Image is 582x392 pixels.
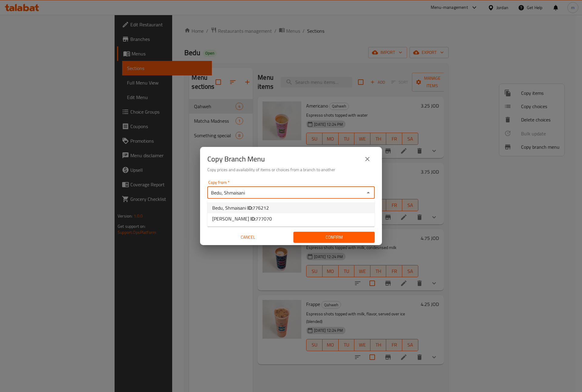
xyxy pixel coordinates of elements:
[210,234,286,241] span: Cancel
[247,203,253,212] b: ID:
[212,215,272,222] span: [PERSON_NAME]
[360,152,375,166] button: close
[253,203,269,212] span: 776212
[298,234,370,241] span: Confirm
[250,214,256,223] b: ID:
[212,204,269,211] span: Bedu, Shmaisani
[207,154,265,164] h2: Copy Branch Menu
[207,232,289,243] button: Cancel
[293,232,375,243] button: Confirm
[256,214,272,223] span: 777070
[207,166,375,173] h6: Copy prices and availability of items or choices from a branch to another
[364,188,373,197] button: Close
